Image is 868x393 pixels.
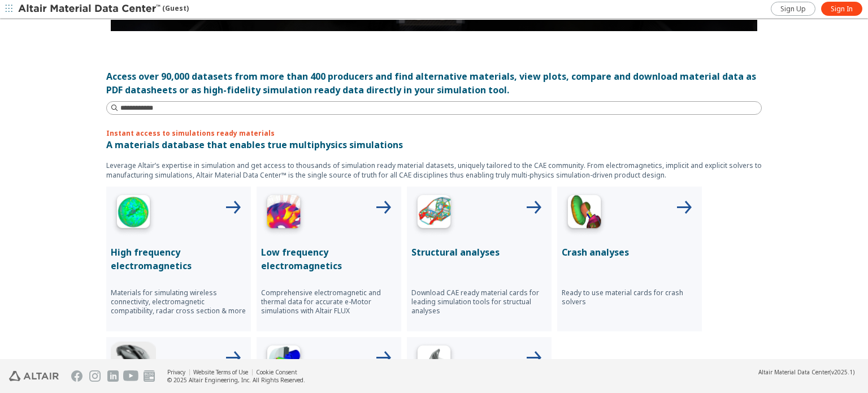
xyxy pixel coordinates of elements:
[111,245,246,273] p: High frequency electromagnetics
[111,191,156,236] img: High Frequency Icon
[557,187,702,331] button: Crash Analyses IconCrash analysesReady to use material cards for crash solvers
[831,5,853,14] span: Sign In
[111,342,156,387] img: Injection Molding Icon
[407,187,552,331] button: Structural Analyses IconStructural analysesDownload CAE ready material cards for leading simulati...
[411,191,457,236] img: Structural Analyses Icon
[261,288,397,316] p: Comprehensive electromagnetic and thermal data for accurate e-Motor simulations with Altair FLUX
[411,288,547,316] p: Download CAE ready material cards for leading simulation tools for structual analyses
[106,128,762,138] p: Instant access to simulations ready materials
[771,2,815,16] a: Sign Up
[106,138,762,152] p: A materials database that enables true multiphysics simulations
[261,191,306,236] img: Low Frequency Icon
[193,368,248,376] a: Website Terms of Use
[758,368,830,376] span: Altair Material Data Center
[106,161,762,180] p: Leverage Altair’s expertise in simulation and get access to thousands of simulation ready materia...
[411,245,547,259] p: Structural analyses
[562,288,697,306] p: Ready to use material cards for crash solvers
[111,288,246,316] p: Materials for simulating wireless connectivity, electromagnetic compatibility, radar cross sectio...
[780,5,806,14] span: Sign Up
[261,342,306,387] img: Polymer Extrusion Icon
[18,3,162,15] img: Altair Material Data Center
[257,187,401,331] button: Low Frequency IconLow frequency electromagneticsComprehensive electromagnetic and thermal data fo...
[106,187,251,331] button: High Frequency IconHigh frequency electromagneticsMaterials for simulating wireless connectivity,...
[261,245,397,273] p: Low frequency electromagnetics
[758,368,854,376] div: (v2025.1)
[562,245,697,259] p: Crash analyses
[167,368,185,376] a: Privacy
[821,2,862,16] a: Sign In
[167,376,305,384] div: © 2025 Altair Engineering, Inc. All Rights Reserved.
[256,368,297,376] a: Cookie Consent
[106,70,762,97] div: Access over 90,000 datasets from more than 400 producers and find alternative materials, view plo...
[18,3,189,15] div: (Guest)
[411,342,457,387] img: 3D Printing Icon
[562,191,607,236] img: Crash Analyses Icon
[9,371,59,381] img: Altair Engineering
